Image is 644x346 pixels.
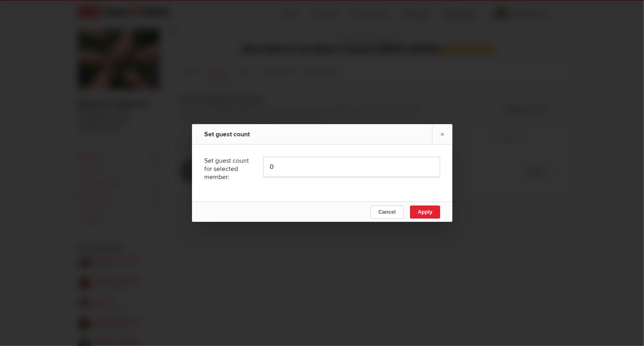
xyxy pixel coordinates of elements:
span: Apply [417,209,432,215]
span: Cancel [378,209,396,215]
div: Set guest count for selected member: [204,151,251,187]
button: Apply [410,206,440,219]
a: × [432,124,452,144]
button: Cancel [371,206,404,219]
div: Set guest count [204,124,294,145]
